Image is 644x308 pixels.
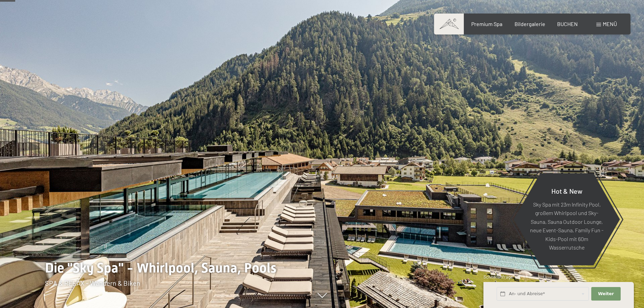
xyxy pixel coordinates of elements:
[603,21,617,27] span: Menü
[483,274,513,280] span: Schnellanfrage
[530,200,603,252] p: Sky Spa mit 23m Infinity Pool, großem Whirlpool und Sky-Sauna, Sauna Outdoor Lounge, neue Event-S...
[591,287,620,301] button: Weiter
[471,21,502,27] a: Premium Spa
[551,187,582,195] span: Hot & New
[515,21,545,27] a: Bildergalerie
[598,291,614,297] span: Weiter
[557,21,578,27] a: BUCHEN
[513,173,620,266] a: Hot & New Sky Spa mit 23m Infinity Pool, großem Whirlpool und Sky-Sauna, Sauna Outdoor Lounge, ne...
